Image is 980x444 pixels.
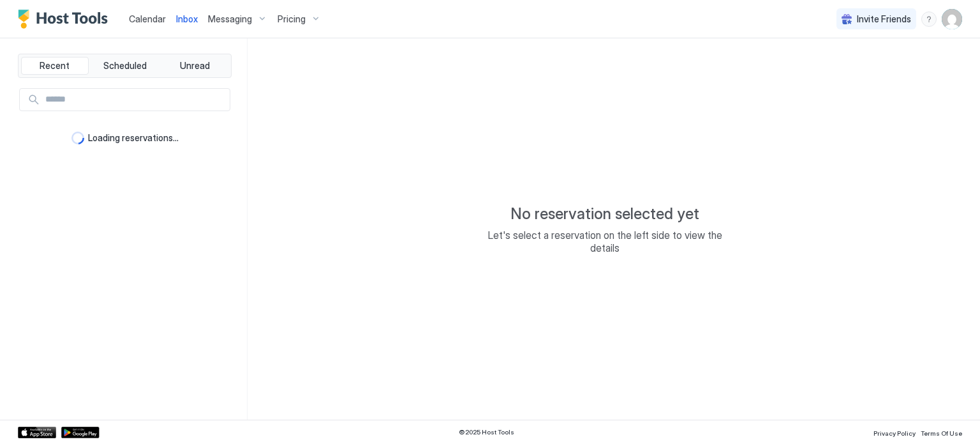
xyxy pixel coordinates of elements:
[921,429,962,437] span: Terms Of Use
[510,204,699,224] span: No reservation selected yet
[40,60,70,72] span: Recent
[21,57,89,75] button: Recent
[18,427,56,438] a: App Store
[176,12,198,26] a: Inbox
[857,13,911,25] span: Invite Friends
[129,13,166,24] span: Calendar
[88,132,179,144] span: Loading reservations...
[921,11,937,27] div: menu
[208,13,252,25] span: Messaging
[459,428,514,436] span: © 2025 Host Tools
[103,60,147,72] span: Scheduled
[942,9,962,29] div: User profile
[873,429,916,437] span: Privacy Policy
[71,132,84,144] div: loading
[161,57,228,75] button: Unread
[873,425,916,439] a: Privacy Policy
[129,12,166,26] a: Calendar
[477,229,732,254] span: Let's select a reservation on the left side to view the details
[176,13,198,24] span: Inbox
[180,60,210,72] span: Unread
[40,89,230,111] input: Input Field
[18,54,232,78] div: tab-group
[18,10,114,29] a: Host Tools Logo
[921,425,962,439] a: Terms Of Use
[91,57,159,75] button: Scheduled
[61,427,100,438] a: Google Play Store
[278,13,306,25] span: Pricing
